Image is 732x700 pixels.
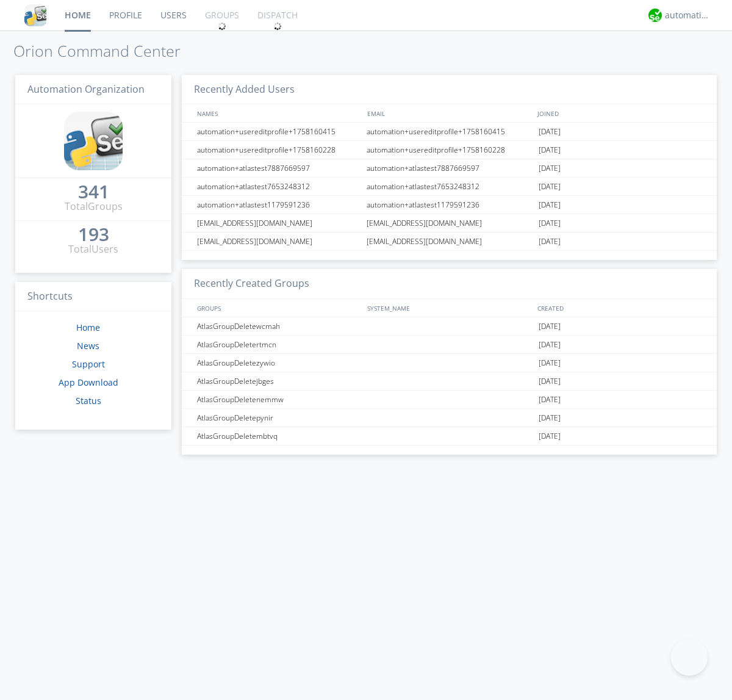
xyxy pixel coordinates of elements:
a: AtlasGroupDeletewcmah[DATE] [182,317,717,336]
span: [DATE] [539,178,561,196]
div: AtlasGroupDeletezywio [194,354,363,372]
div: automation+usereditprofile+1758160228 [194,141,363,159]
span: [DATE] [539,233,561,251]
a: automation+atlastest1179591236automation+atlastest1179591236[DATE] [182,196,717,214]
span: [DATE] [539,196,561,214]
span: [DATE] [539,427,561,446]
div: CREATED [534,299,705,317]
img: cddb5a64eb264b2086981ab96f4c1ba7 [64,112,123,170]
div: Total Groups [65,200,123,214]
div: 341 [78,186,109,198]
span: [DATE] [539,214,561,233]
a: automation+usereditprofile+1758160415automation+usereditprofile+1758160415[DATE] [182,123,717,141]
div: NAMES [194,104,361,122]
span: [DATE] [539,354,561,372]
a: [EMAIL_ADDRESS][DOMAIN_NAME][EMAIL_ADDRESS][DOMAIN_NAME][DATE] [182,214,717,233]
a: AtlasGroupDeletertmcn[DATE] [182,336,717,354]
a: AtlasGroupDeletepynir[DATE] [182,409,717,427]
span: [DATE] [539,372,561,391]
span: [DATE] [539,409,561,427]
a: 341 [78,186,109,200]
div: GROUPS [194,299,361,317]
div: Total Users [68,242,118,256]
div: [EMAIL_ADDRESS][DOMAIN_NAME] [194,214,363,232]
a: AtlasGroupDeletezywio[DATE] [182,354,717,372]
div: automation+atlastest1179591236 [364,196,536,214]
img: spin.svg [218,22,226,31]
span: [DATE] [539,159,561,178]
a: Home [76,322,100,333]
div: automation+atlastest7887669597 [194,159,363,177]
div: automation+atlastest7653248312 [194,178,363,195]
div: automation+atlas [665,9,711,21]
a: automation+atlastest7653248312automation+atlastest7653248312[DATE] [182,178,717,196]
div: AtlasGroupDeletepynir [194,409,363,427]
span: Automation Organization [27,82,145,96]
img: d2d01cd9b4174d08988066c6d424eccd [648,9,662,22]
a: [EMAIL_ADDRESS][DOMAIN_NAME][EMAIL_ADDRESS][DOMAIN_NAME][DATE] [182,233,717,251]
div: automation+usereditprofile+1758160228 [364,141,536,159]
div: automation+usereditprofile+1758160415 [194,123,363,140]
h3: Shortcuts [15,282,171,312]
div: [EMAIL_ADDRESS][DOMAIN_NAME] [194,233,363,250]
a: News [77,340,99,352]
div: JOINED [534,104,705,122]
div: AtlasGroupDeletejbges [194,372,363,390]
a: AtlasGroupDeletejbges[DATE] [182,372,717,391]
div: automation+atlastest7887669597 [364,159,536,177]
iframe: Toggle Customer Support [671,639,708,676]
a: 193 [78,228,109,242]
div: [EMAIL_ADDRESS][DOMAIN_NAME] [364,233,536,250]
div: [EMAIL_ADDRESS][DOMAIN_NAME] [364,214,536,232]
div: automation+atlastest1179591236 [194,196,363,214]
a: Status [76,395,101,406]
h3: Recently Added Users [182,75,717,105]
img: spin.svg [273,22,282,31]
div: SYSTEM_NAME [364,299,534,317]
span: [DATE] [539,391,561,409]
span: [DATE] [539,336,561,354]
div: EMAIL [364,104,534,122]
div: AtlasGroupDeletertmcn [194,336,363,353]
a: App Download [59,377,118,388]
div: AtlasGroupDeletenemmw [194,391,363,408]
span: [DATE] [539,123,561,141]
div: AtlasGroupDeletembtvq [194,427,363,445]
a: Support [72,358,105,370]
div: automation+usereditprofile+1758160415 [364,123,536,140]
img: cddb5a64eb264b2086981ab96f4c1ba7 [24,4,46,26]
a: automation+atlastest7887669597automation+atlastest7887669597[DATE] [182,159,717,178]
div: automation+atlastest7653248312 [364,178,536,195]
span: [DATE] [539,317,561,336]
a: AtlasGroupDeletenemmw[DATE] [182,391,717,409]
a: automation+usereditprofile+1758160228automation+usereditprofile+1758160228[DATE] [182,141,717,159]
h3: Recently Created Groups [182,269,717,299]
a: AtlasGroupDeletembtvq[DATE] [182,427,717,446]
div: AtlasGroupDeletewcmah [194,317,363,335]
div: 193 [78,228,109,240]
span: [DATE] [539,141,561,159]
